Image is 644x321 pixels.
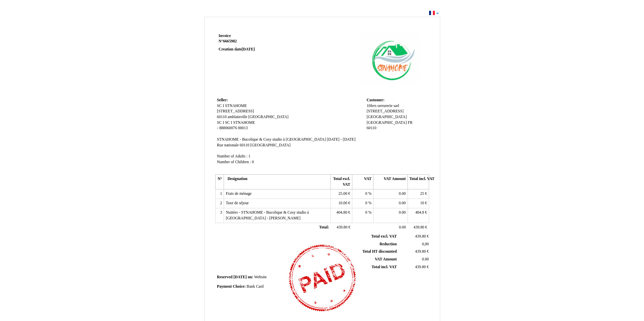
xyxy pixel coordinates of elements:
span: Payment Choice: [217,284,246,289]
span: Bank Card [247,284,263,289]
span: sarl [393,104,399,108]
td: % [352,208,373,223]
span: Number of Adults : [217,154,248,158]
span: on: [248,275,253,279]
td: € [408,208,429,223]
span: VAT Amount [375,257,397,261]
span: amblainville [228,115,247,119]
span: 10 [420,201,424,205]
span: SC I STNAHOME [217,104,247,108]
span: SC I STNAHOME [225,120,255,125]
span: 0,00 [422,242,429,246]
span: Nuitées - STNAHOME - Bucolique & Cosy studio à [GEOGRAPHIC_DATA] - [PERSON_NAME] [226,210,309,220]
span: - [217,126,218,130]
span: 439.80 [414,225,424,229]
span: 0.00 [399,210,406,215]
span: 0 [365,201,367,205]
span: 25.00 [339,191,347,196]
span: STNAHOME - Bucolique & Cosy studio à [GEOGRAPHIC_DATA] [217,137,326,142]
th: VAT Amount [374,175,408,189]
span: Taxe de séjour [226,201,249,205]
td: 1 [216,189,224,199]
span: Reduction [380,242,397,246]
td: 3 [216,208,224,223]
span: [DATE] - [DATE] [327,137,355,142]
span: 0.00 [399,225,406,229]
span: [GEOGRAPHIC_DATA] [366,120,407,125]
span: Customer: [366,98,384,102]
span: 439.80 [415,249,426,254]
span: 439.80 [336,225,347,229]
span: 0 [365,191,367,196]
span: Total excl. VAT [371,234,397,239]
th: Total excl. VAT [331,175,352,189]
span: FR [408,120,413,125]
span: Rue nationale [217,143,239,147]
span: Frais de ménage [226,191,252,196]
span: [STREET_ADDRESS][GEOGRAPHIC_DATA] [366,109,407,119]
span: 0.00 [399,191,406,196]
th: N° [216,175,224,189]
td: % [352,199,373,208]
span: 1 [249,154,251,158]
span: Total: [319,225,329,229]
span: 0 [252,160,254,164]
td: € [408,199,429,208]
span: 0.00 [422,257,429,261]
span: Reserved [217,275,232,279]
span: Seller: [217,98,228,102]
span: 404.80 [336,210,347,215]
strong: Creation date [219,47,255,51]
span: Number of Children : [217,160,251,164]
span: [DATE] [241,47,255,51]
span: [GEOGRAPHIC_DATA] [248,115,288,119]
span: Website [254,275,267,279]
td: € [331,223,352,233]
img: logo [353,33,427,84]
th: Designation [224,175,331,189]
th: VAT [352,175,373,189]
span: [STREET_ADDRESS] [217,109,254,113]
span: Total incl. VAT [372,265,397,269]
span: 60110 [217,115,227,119]
span: [DATE] [233,275,247,279]
td: € [331,199,352,208]
span: 60110 [240,143,250,147]
span: SC I [217,120,224,125]
span: 439.80 [415,234,426,239]
td: € [398,248,430,256]
span: 25 [420,191,424,196]
span: Invoice [219,34,231,38]
span: 0 [365,210,367,215]
td: 2 [216,199,224,208]
span: 439.80 [415,265,426,269]
span: [GEOGRAPHIC_DATA] [250,143,290,147]
th: Total incl. VAT [408,175,429,189]
strong: N° [219,39,299,44]
td: € [398,233,430,240]
td: € [408,189,429,199]
span: 888060076 00013 [219,126,248,130]
span: 6665982 [223,39,237,43]
span: 60110 [366,126,376,130]
td: € [408,223,429,233]
span: 404.8 [415,210,424,215]
span: 10fers serrurerie [366,104,392,108]
td: € [331,189,352,199]
td: € [398,263,430,271]
td: € [331,208,352,223]
span: Total HT discounted [362,249,397,254]
span: 0.00 [399,201,406,205]
span: 10.00 [339,201,347,205]
td: % [352,189,373,199]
